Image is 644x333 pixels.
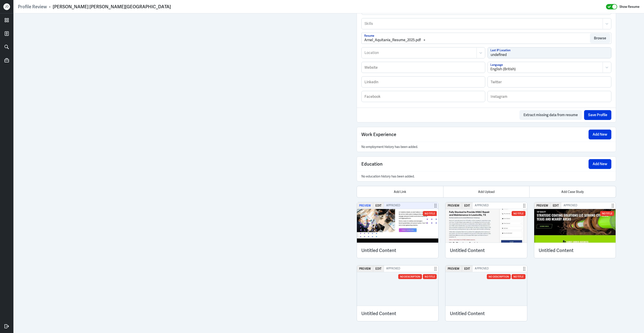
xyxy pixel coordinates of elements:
[584,110,611,120] button: Save Profile
[357,202,373,209] button: Preview
[18,4,47,10] a: Profile Review
[443,186,530,197] div: Add Upload
[462,265,473,272] button: Edit
[539,247,611,254] h3: Untitled Content
[534,202,551,209] button: Preview
[47,4,53,10] p: ›
[373,202,384,209] button: Edit
[384,202,402,209] span: Approved
[445,265,462,272] button: Preview
[561,202,580,209] span: Approved
[361,144,611,149] p: No employment history has been added.
[361,174,611,179] p: No education history has been added.
[445,202,462,209] button: Preview
[619,4,640,10] label: Show Resume
[488,47,611,58] input: Last IP Location
[512,211,525,216] div: No Title
[373,265,384,272] button: Edit
[361,131,396,138] span: Work Experience
[361,247,434,254] h3: Untitled Content
[519,110,582,120] button: Extract missing data from resume
[357,265,373,272] button: Preview
[384,265,402,272] span: Approved
[362,62,485,73] input: Website
[512,274,525,279] div: No Title
[357,186,443,197] div: Add Link
[600,211,614,216] div: No Title
[462,202,473,209] button: Edit
[398,274,422,279] div: No Description
[3,3,10,10] div: J D
[41,18,301,329] iframe: https://ppcdn.hiredigital.com/register/5dae5081/resumes/550298400/Arnel_Aquitania_Resume_2025.pdf...
[488,77,611,87] input: Twitter
[450,310,522,317] h3: Untitled Content
[590,33,610,43] button: Browse
[529,186,616,197] div: Add Case Study
[589,130,611,139] button: Add New
[53,4,171,10] div: [PERSON_NAME] [PERSON_NAME][GEOGRAPHIC_DATA]
[472,265,491,272] span: Approved
[487,274,511,279] div: No Description
[361,310,434,317] h3: Untitled Content
[488,91,611,102] input: Instagram
[362,91,485,102] input: Facebook
[423,274,437,279] div: No Title
[364,37,421,43] div: Arnel_Aquitania_Resume_2025.pdf
[551,202,561,209] button: Edit
[589,159,611,169] button: Add New
[472,202,491,209] span: Approved
[361,161,383,167] span: Education
[423,211,437,216] div: No Title
[362,77,485,87] input: Linkedin
[450,247,522,254] h3: Untitled Content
